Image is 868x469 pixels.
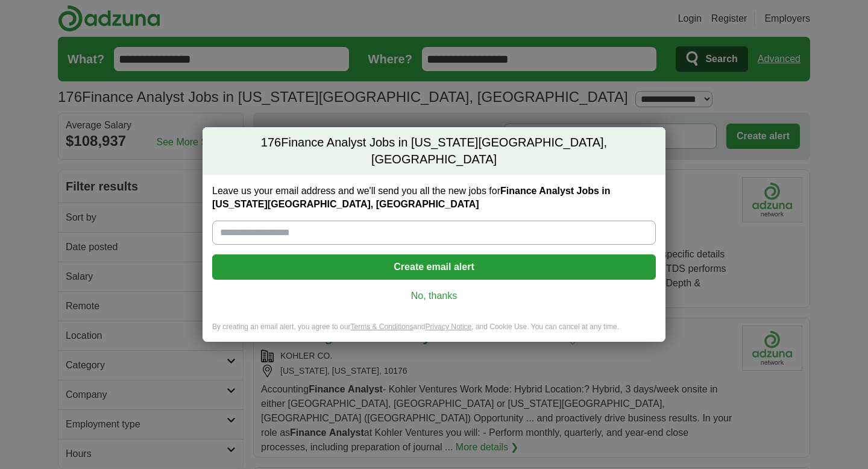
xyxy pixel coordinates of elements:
a: Terms & Conditions [350,323,413,331]
h2: Finance Analyst Jobs in [US_STATE][GEOGRAPHIC_DATA], [GEOGRAPHIC_DATA] [203,127,665,175]
div: By creating an email alert, you agree to our and , and Cookie Use. You can cancel at any time. [203,322,665,342]
a: Privacy Notice [426,323,472,331]
span: 176 [261,134,281,151]
button: Create email alert [212,254,656,280]
label: Leave us your email address and we'll send you all the new jobs for [212,184,656,211]
a: No, thanks [222,289,646,303]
